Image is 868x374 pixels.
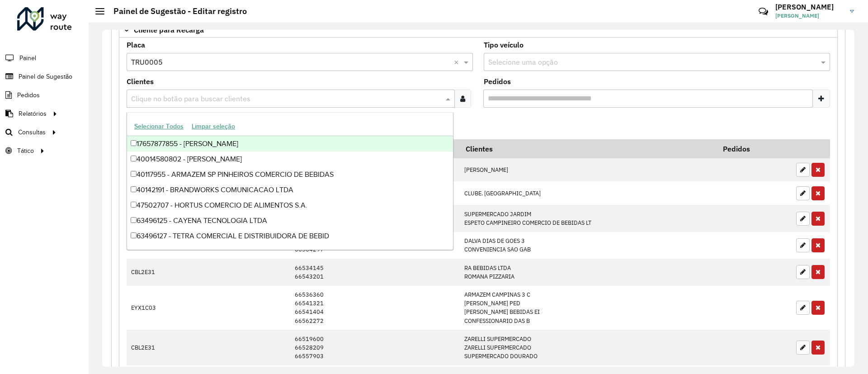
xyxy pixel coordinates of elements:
td: 66536360 66541321 66541404 66562272 [290,286,459,330]
th: Clientes [459,139,717,158]
a: Cliente para Recarga [119,22,838,38]
td: 66519600 66528209 66557903 [290,330,459,365]
span: Relatórios [19,109,47,118]
label: Tipo veículo [484,39,524,50]
span: Cliente para Recarga [134,26,204,33]
h3: [PERSON_NAME] [775,3,843,11]
div: 40142191 - BRANDWORKS COMUNICACAO LTDA [127,182,453,198]
span: Clear all [454,57,462,67]
a: Contato Rápido [754,2,773,21]
td: SUPERMERCADO JARDIM ESPETO CAMPINEIRO COMERCIO DE BEBIDAS LT [459,205,717,232]
div: 40014580802 - [PERSON_NAME] [127,151,453,167]
td: EYX1C03 [127,286,192,330]
div: 66500007 - BAR E LANCHONETE FUK [127,244,453,259]
label: Pedidos [484,76,511,87]
span: Consultas [18,128,46,137]
span: Painel de Sugestão [19,72,72,81]
td: RA BEBIDAS LTDA ROMANA PIZZARIA [459,259,717,285]
label: Clientes [127,76,154,87]
div: 63496127 - TETRA COMERCIAL E DISTRIBUIDORA DE BEBID [127,228,453,244]
div: 63496125 - CAYENA TECNOLOGIA LTDA [127,213,453,228]
td: [PERSON_NAME] [459,158,717,182]
ng-dropdown-panel: Options list [127,112,453,250]
span: Painel [19,53,36,63]
td: ARMAZEM CAMPINAS 3 C [PERSON_NAME] PED [PERSON_NAME] BEBIDAS EI CONFESSIONARIO DAS B [459,286,717,330]
span: Tático [17,146,34,156]
div: 17657877855 - [PERSON_NAME] [127,136,453,151]
button: Selecionar Todos [130,119,188,133]
span: [PERSON_NAME] [775,12,843,20]
td: CBL2E31 [127,330,192,365]
td: 66534145 66543201 [290,259,459,285]
td: CLUBE. [GEOGRAPHIC_DATA] [459,181,717,205]
button: Limpar seleção [188,119,239,133]
td: DALVA DIAS DE GOES 3 CONVENIENCIA SAO GAB [459,232,717,259]
div: 40117955 - ARMAZEM SP PINHEIROS COMERCIO DE BEBIDAS [127,167,453,182]
td: ZARELLI SUPERMERCADO ZARELLI SUPERMERCADO SUPERMERCADO DOURADO [459,330,717,365]
div: 47502707 - HORTUS COMERCIO DE ALIMENTOS S.A. [127,198,453,213]
label: Placa [127,39,145,50]
th: Pedidos [717,139,792,158]
td: CBL2E31 [127,259,192,285]
span: Pedidos [17,90,40,100]
h2: Painel de Sugestão - Editar registro [104,6,247,16]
